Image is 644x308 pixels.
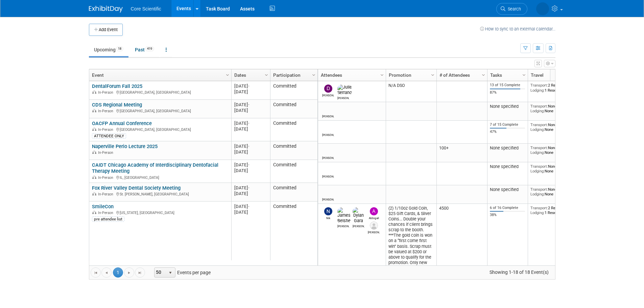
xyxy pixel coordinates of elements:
div: [GEOGRAPHIC_DATA], [GEOGRAPHIC_DATA] [92,108,228,114]
div: 38% [490,213,525,217]
div: [DATE] [234,120,267,126]
span: Lodging: [530,127,545,132]
div: Alex Belshe [368,230,380,234]
img: Alex Belshe [370,221,378,230]
span: Column Settings [311,72,316,78]
span: - [248,144,249,149]
img: Megan Murray [536,2,549,15]
div: Dylan Gara [353,223,364,228]
div: [DATE] [234,162,267,168]
div: [DATE] [234,102,267,108]
div: Robert Dittmann [322,174,334,178]
a: Tasks [490,69,523,81]
div: Robert Dittmann [322,197,334,201]
span: Lodging: [530,109,545,113]
span: Lodging: [530,88,545,93]
span: Column Settings [379,72,385,78]
a: Go to the next page [124,267,134,278]
td: Committed [270,183,317,202]
div: [GEOGRAPHIC_DATA], [GEOGRAPHIC_DATA] [92,89,228,95]
div: 6 of 16 Complete [490,206,525,210]
span: 1 [113,267,123,278]
img: Robert Dittmann [324,189,332,197]
span: Transport: [530,187,548,192]
td: Committed [270,81,317,100]
img: In-Person Event [92,192,96,195]
div: [US_STATE], [GEOGRAPHIC_DATA] [92,210,228,215]
td: 4500 [436,204,487,290]
span: - [248,121,249,126]
div: [DATE] [234,149,267,155]
div: IL, [GEOGRAPHIC_DATA] [92,174,228,180]
a: Column Settings [224,69,231,79]
span: Transport: [530,83,548,88]
span: - [248,84,249,89]
span: In-Person [98,211,115,215]
div: None specified [490,145,525,151]
span: 18 [116,46,123,51]
td: Committed [270,118,317,141]
td: (2) 1/10oz Gold Coin, $25 Gift Cards, & Silver Coins... Double your chances if client brings scra... [386,204,436,290]
span: In-Person [98,109,115,113]
a: Column Settings [310,69,317,79]
div: None None [530,104,579,114]
button: Add Event [89,24,123,36]
div: 87% [490,90,525,95]
a: CAIDT Chicago Academy of Interdisciplinary Dentofacial Therapy Meeting [92,162,218,174]
div: Julie Serrano [337,95,349,100]
div: ATTENDEE ONLY [92,133,126,139]
span: - [248,162,249,167]
div: Mike McKenna [322,132,334,137]
a: # of Attendees [439,69,483,81]
div: [DATE] [234,209,267,215]
span: Search [505,6,521,11]
div: 13 of 15 Complete [490,83,525,88]
div: [DATE] [234,143,267,149]
div: [DATE] [234,191,267,196]
span: Column Settings [225,72,230,78]
img: In-Person Event [92,175,96,179]
div: St. [PERSON_NAME], [GEOGRAPHIC_DATA] [92,191,228,197]
div: None specified [490,187,525,192]
a: Go to the first page [91,267,101,278]
span: Core Scientific [131,6,161,11]
span: Transport: [530,164,548,169]
img: In-Person Event [92,109,96,112]
span: In-Person [98,90,115,95]
span: - [248,185,249,190]
span: In-Person [98,192,115,196]
span: 50 [154,268,166,277]
a: Column Settings [263,69,270,79]
div: [DATE] [234,168,267,173]
span: Transport: [530,104,548,109]
img: In-Person Event [92,127,96,131]
img: James Belshe [337,207,351,223]
img: Robert Dittmann [324,105,332,114]
div: None None [530,122,579,132]
span: Column Settings [430,72,435,78]
a: Dates [234,69,266,81]
div: [DATE] [234,185,267,191]
a: Column Settings [480,69,487,79]
div: Nik Koelblinger [322,215,334,220]
a: Search [496,3,527,15]
div: pre attendee list [92,216,124,222]
div: 47% [490,129,525,134]
span: Column Settings [481,72,486,78]
img: ExhibitDay [89,6,123,13]
a: Go to the last page [135,267,145,278]
a: Attendees [321,69,381,81]
span: Go to the last page [137,270,143,276]
div: None specified [490,164,525,169]
span: Events per page [145,267,217,278]
img: Dylan Gara [353,207,364,223]
div: 2 Reservations 1 Reservation [530,206,579,215]
a: Participation [273,69,313,81]
a: Past419 [130,43,159,56]
span: Transport: [530,122,548,127]
div: None None [530,164,579,174]
div: Abbigail Belshe [368,215,380,220]
div: [GEOGRAPHIC_DATA], [GEOGRAPHIC_DATA] [92,126,228,132]
span: In-Person [98,175,115,180]
div: [DATE] [234,108,267,113]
